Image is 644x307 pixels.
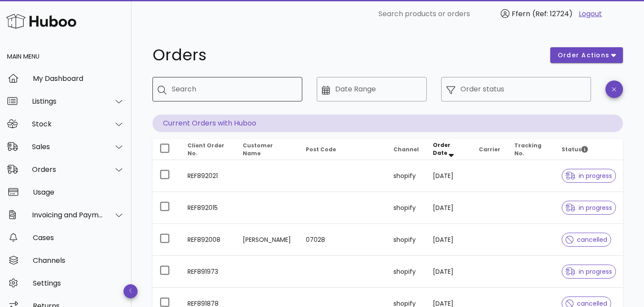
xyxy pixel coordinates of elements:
div: Usage [33,188,124,196]
td: [DATE] [426,224,472,256]
th: Client Order No. [180,139,236,160]
th: Order Date: Sorted descending. Activate to remove sorting. [426,139,472,160]
td: [PERSON_NAME] [236,224,299,256]
td: shopify [386,192,426,224]
div: Orders [32,165,103,174]
td: 07028 [299,224,386,256]
span: Channel [393,146,419,153]
td: shopify [386,224,426,256]
div: Settings [33,279,124,287]
div: Channels [33,256,124,265]
th: Carrier [472,139,507,160]
div: Invoicing and Payments [32,211,103,219]
td: REF892021 [180,160,236,192]
div: Stock [32,120,103,128]
span: Order Date [433,141,450,157]
th: Customer Name [236,139,299,160]
div: Listings [32,97,103,105]
span: Ffern [512,9,530,19]
img: Huboo Logo [6,12,76,31]
div: Cases [33,234,124,242]
span: Status [562,146,588,153]
th: Channel [386,139,426,160]
td: REF892008 [180,224,236,256]
td: REF892015 [180,192,236,224]
span: Post Code [306,146,336,153]
span: cancelled [566,237,607,243]
span: Client Order No. [188,142,224,157]
button: order actions [550,47,623,63]
a: Logout [579,9,602,19]
span: in progress [566,205,612,211]
th: Post Code [299,139,386,160]
span: (Ref: 12724) [532,9,573,19]
td: [DATE] [426,256,472,288]
span: cancelled [566,300,607,307]
div: My Dashboard [33,74,124,83]
th: Status [555,139,623,160]
td: [DATE] [426,160,472,192]
td: shopify [386,256,426,288]
td: [DATE] [426,192,472,224]
span: Tracking No. [514,142,541,157]
span: in progress [566,269,612,275]
p: Current Orders with Huboo [152,115,623,132]
div: Sales [32,143,103,151]
th: Tracking No. [507,139,555,160]
h1: Orders [152,47,540,63]
span: Carrier [479,146,500,153]
td: shopify [386,160,426,192]
td: REF891973 [180,256,236,288]
span: order actions [557,51,610,60]
span: in progress [566,173,612,179]
span: Customer Name [243,142,273,157]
